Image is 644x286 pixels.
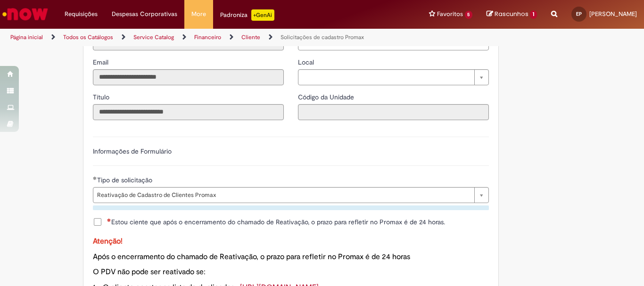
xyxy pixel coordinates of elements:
[93,93,111,101] span: Somente leitura - Título
[191,9,206,19] span: More
[97,188,470,203] span: Reativação de Cadastro de Clientes Promax
[241,33,260,41] a: Cliente
[107,218,111,222] span: Necessários
[298,104,489,120] input: Código da Unidade
[63,33,113,41] a: Todos os Catálogos
[194,33,221,41] a: Financeiro
[93,237,123,246] span: Atenção!
[10,33,43,41] a: Página inicial
[107,217,445,227] span: Estou ciente que após o encerramento do chamado de Reativação, o prazo para refletir no Promax é ...
[112,9,177,19] span: Despesas Corporativas
[576,11,582,17] span: EP
[437,9,463,19] span: Favoritos
[298,58,316,66] span: Local
[298,92,356,102] label: Somente leitura - Código da Unidade
[281,33,364,41] a: Solicitações de cadastro Promax
[93,92,111,102] label: Somente leitura - Título
[133,33,174,41] a: Service Catalog
[1,5,50,24] img: ServiceNow
[93,176,97,180] span: Obrigatório Preenchido
[487,10,537,19] a: Rascunhos
[465,11,473,19] span: 5
[97,176,154,184] span: Tipo de solicitação
[251,9,274,21] p: +GenAi
[93,104,284,120] input: Título
[93,57,110,67] label: Somente leitura - Email
[220,9,274,21] div: Padroniza
[589,10,637,18] span: [PERSON_NAME]
[93,252,410,261] span: Após o encerramento do chamado de Reativação, o prazo para refletir no Promax é de 24 horas
[298,69,489,85] a: Limpar campo Local
[93,69,284,85] input: Email
[7,29,422,46] ul: Trilhas de página
[93,147,172,155] label: Informações de Formulário
[65,9,98,19] span: Requisições
[530,10,537,19] span: 1
[495,9,528,18] span: Rascunhos
[93,58,110,66] span: Somente leitura - Email
[298,93,356,101] span: Somente leitura - Código da Unidade
[93,267,206,277] span: O PDV não pode ser reativado se:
